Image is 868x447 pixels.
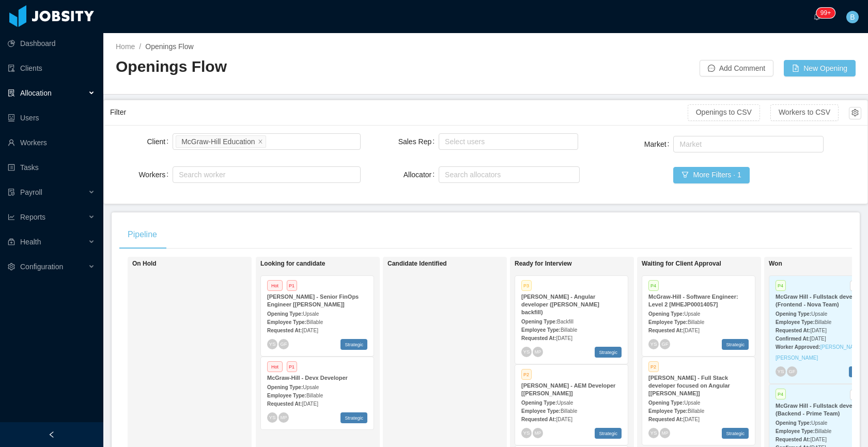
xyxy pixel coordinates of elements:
[20,263,63,271] span: Configuration
[811,311,827,317] span: Upsale
[776,389,786,399] span: P4
[595,428,622,439] span: Strategic
[557,400,573,406] span: Upsale
[788,369,795,374] span: GF
[267,393,306,398] strong: Employee Type:
[267,375,348,381] strong: McGraw-Hill - Devx Developer
[181,136,255,147] div: McGraw-Hill Education
[776,428,815,434] strong: Employee Type:
[810,328,826,333] span: [DATE]
[269,341,275,347] span: YS
[145,42,193,51] span: Openings Flow
[661,341,668,346] span: GF
[8,33,95,54] a: icon: pie-chartDashboard
[521,335,556,341] strong: Requested At:
[521,382,615,396] strong: [PERSON_NAME] - AEM Developer [[PERSON_NAME]]
[521,417,556,422] strong: Requested At:
[776,328,810,333] strong: Requested At:
[810,336,826,342] span: [DATE]
[535,430,541,435] span: MP
[20,188,42,196] span: Payroll
[776,437,810,442] strong: Requested At:
[267,319,306,325] strong: Employee Type:
[557,319,574,325] span: Backfill
[388,260,532,268] h1: Candidate Identified
[306,393,323,398] span: Billable
[110,103,688,122] div: Filter
[442,168,447,181] input: Allocator
[523,430,530,436] span: YS
[267,401,302,407] strong: Requested At:
[556,417,572,422] span: [DATE]
[644,140,674,148] label: Market
[648,294,738,307] strong: McGraw-Hill - Software Engineer: Level 2 [MHEJP00014057]
[683,417,699,422] span: [DATE]
[404,171,439,179] label: Allocator
[267,328,302,333] strong: Requested At:
[556,335,572,341] span: [DATE]
[116,42,135,51] a: Home
[116,56,486,78] h2: Openings Flow
[442,135,447,148] input: Sales Rep
[776,311,811,317] strong: Opening Type:
[688,104,760,121] button: Openings to CSV
[268,135,274,148] input: Client
[139,42,141,51] span: /
[521,408,561,414] strong: Employee Type:
[648,361,659,372] span: P2
[722,428,749,439] span: Strategic
[684,311,700,317] span: Upsale
[340,412,367,423] span: Strategic
[595,347,622,358] span: Strategic
[267,280,283,291] span: Hot
[561,327,577,333] span: Billable
[8,189,15,196] i: icon: file-protect
[8,89,15,97] i: icon: solution
[676,138,682,150] input: Market
[267,311,303,317] strong: Opening Type:
[673,167,749,183] button: icon: filterMore Filters · 1
[132,260,277,268] h1: On Hold
[688,408,704,414] span: Billable
[260,260,405,268] h1: Looking for candidate
[650,341,657,347] span: YS
[267,361,283,372] span: Hot
[776,344,820,350] strong: Worker Approved:
[650,430,657,436] span: YS
[700,60,773,76] button: icon: messageAdd Comment
[770,104,839,121] button: Workers to CSV
[521,319,557,325] strong: Opening Type:
[521,280,532,291] span: P3
[8,107,95,128] a: icon: robotUsers
[648,280,659,291] span: P4
[648,328,683,333] strong: Requested At:
[776,336,810,342] strong: Confirmed At:
[813,13,820,20] i: icon: bell
[688,319,704,325] span: Billable
[535,349,541,354] span: MP
[849,107,861,119] button: icon: setting
[8,132,95,153] a: icon: userWorkers
[147,137,173,146] label: Client
[445,169,569,180] div: Search allocators
[777,369,784,375] span: YS
[561,408,577,414] span: Billable
[267,384,303,390] strong: Opening Type:
[8,263,15,270] i: icon: setting
[258,138,263,145] i: icon: close
[776,280,786,291] span: P4
[281,415,287,420] span: MP
[20,238,41,246] span: Health
[648,400,684,406] strong: Opening Type:
[679,139,813,149] div: Market
[648,408,688,414] strong: Employee Type:
[523,349,530,354] span: YS
[306,319,323,325] span: Billable
[662,430,668,435] span: MP
[642,260,786,268] h1: Waiting for Client Approval
[8,238,15,245] i: icon: medicine-box
[648,375,730,396] strong: [PERSON_NAME] - Full Stack developer focused on Angular [[PERSON_NAME]]
[722,339,749,350] span: Strategic
[340,339,367,350] span: Strategic
[811,420,827,426] span: Upsale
